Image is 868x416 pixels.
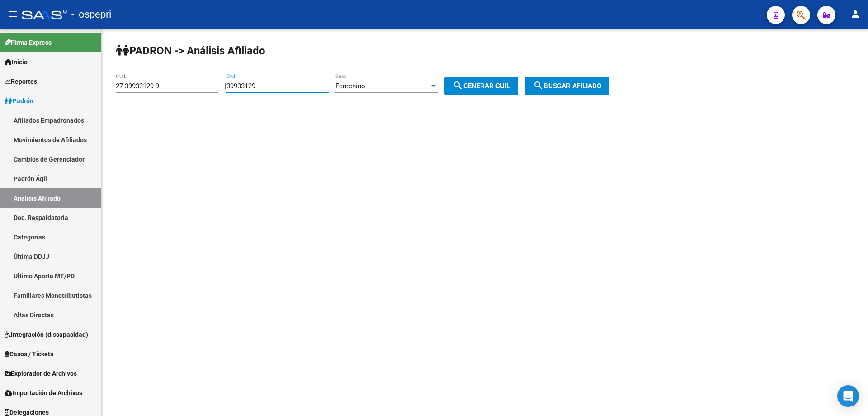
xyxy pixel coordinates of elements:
strong: PADRON -> Análisis Afiliado [116,44,265,57]
span: Buscar afiliado [533,82,601,90]
button: Buscar afiliado [525,77,609,95]
button: Generar CUIL [444,77,518,95]
div: | [225,82,525,90]
span: Padrón [5,96,33,106]
span: Explorador de Archivos [5,368,77,378]
mat-icon: menu [7,9,18,19]
span: Reportes [5,77,37,86]
span: Importación de Archivos [5,388,82,398]
span: Femenino [335,82,365,90]
span: - ospepri [71,5,111,24]
span: Generar CUIL [453,82,510,90]
span: Inicio [5,57,28,67]
span: Firma Express [5,38,52,48]
mat-icon: search [453,80,463,91]
span: Integración (discapacidad) [5,330,88,339]
div: Open Intercom Messenger [837,385,859,407]
mat-icon: person [850,9,861,19]
mat-icon: search [533,80,544,91]
span: Casos / Tickets [5,349,53,359]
